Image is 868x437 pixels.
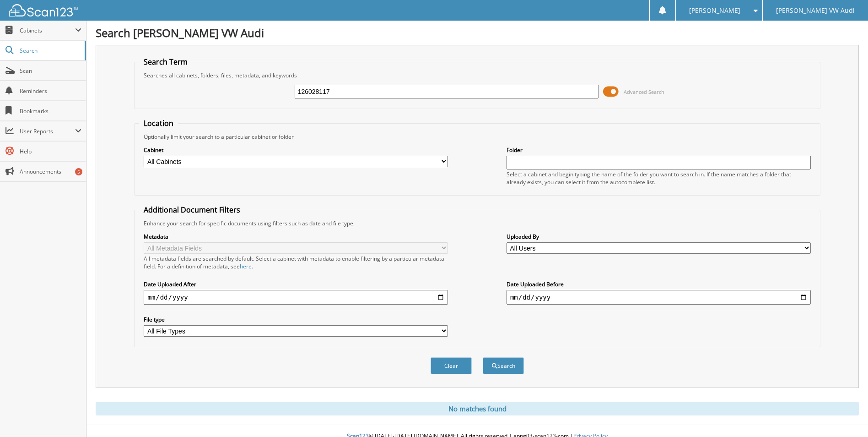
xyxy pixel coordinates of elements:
[75,168,82,175] div: 5
[507,146,811,154] label: Folder
[507,280,811,288] label: Date Uploaded Before
[507,290,811,305] input: end
[20,127,75,135] span: User Reports
[20,27,75,34] span: Cabinets
[144,280,448,288] label: Date Uploaded After
[139,118,178,128] legend: Location
[624,88,664,95] span: Advanced Search
[507,233,811,240] label: Uploaded By
[689,8,740,13] span: [PERSON_NAME]
[139,219,815,227] div: Enhance your search for specific documents using filters such as date and file type.
[20,87,81,95] span: Reminders
[144,233,448,240] label: Metadata
[139,71,815,79] div: Searches all cabinets, folders, files, metadata, and keywords
[96,402,859,415] div: No matches found
[20,47,80,55] span: Search
[20,107,81,115] span: Bookmarks
[240,262,252,270] a: here
[20,147,81,155] span: Help
[483,357,524,374] button: Search
[20,168,81,175] span: Announcements
[20,67,81,75] span: Scan
[96,25,859,40] h1: Search [PERSON_NAME] VW Audi
[144,290,448,305] input: start
[9,4,78,16] img: scan123-logo-white.svg
[139,205,245,215] legend: Additional Document Filters
[139,57,192,67] legend: Search Term
[431,357,472,374] button: Clear
[139,133,815,141] div: Optionally limit your search to a particular cabinet or folder
[144,146,448,154] label: Cabinet
[507,170,811,186] div: Select a cabinet and begin typing the name of the folder you want to search in. If the name match...
[776,8,855,13] span: [PERSON_NAME] VW Audi
[144,316,448,323] label: File type
[144,255,448,270] div: All metadata fields are searched by default. Select a cabinet with metadata to enable filtering b...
